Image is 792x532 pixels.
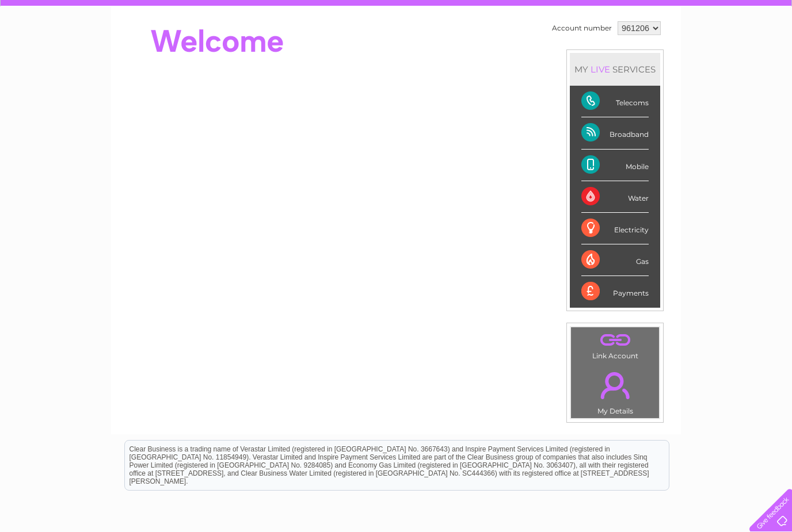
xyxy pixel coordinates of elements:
div: LIVE [588,64,612,75]
a: . [574,330,656,350]
a: Energy [618,49,643,58]
div: Gas [581,244,649,276]
div: Water [581,181,649,213]
div: Electricity [581,213,649,244]
a: Contact [715,49,744,58]
a: Telecoms [650,49,685,58]
div: Telecoms [581,86,649,117]
div: Broadband [581,117,649,149]
a: Blog [692,49,709,58]
div: Payments [581,276,649,307]
td: My Details [570,362,660,419]
div: Clear Business is a trading name of Verastar Limited (registered in [GEOGRAPHIC_DATA] No. 3667643... [125,6,669,56]
a: . [574,365,656,405]
img: logo.png [28,30,86,65]
td: Link Account [570,327,660,363]
td: Account number [549,18,615,38]
div: MY SERVICES [570,53,660,86]
a: Log out [754,49,781,58]
a: 0333 014 3131 [575,6,654,20]
a: Water [589,49,611,58]
div: Mobile [581,150,649,181]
